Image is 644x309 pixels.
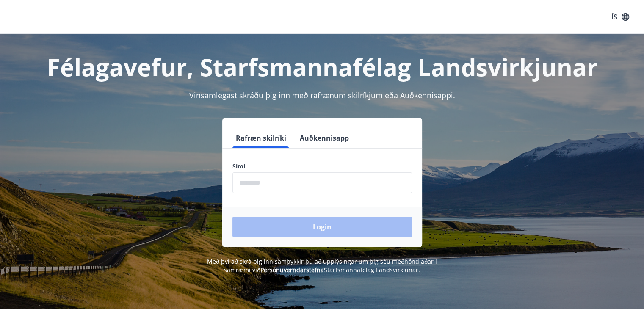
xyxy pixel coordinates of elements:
h1: Félagavefur, Starfsmannafélag Landsvirkjunar [28,51,617,83]
span: Með því að skrá þig inn samþykkir þú að upplýsingar um þig séu meðhöndlaðar í samræmi við Starfsm... [207,257,437,274]
button: Rafræn skilríki [232,128,290,148]
button: Auðkennisapp [296,128,352,148]
label: Sími [232,162,412,171]
a: Persónuverndarstefna [260,266,324,274]
button: ÍS [607,9,634,25]
span: Vinsamlegast skráðu þig inn með rafrænum skilríkjum eða Auðkennisappi. [189,90,455,100]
